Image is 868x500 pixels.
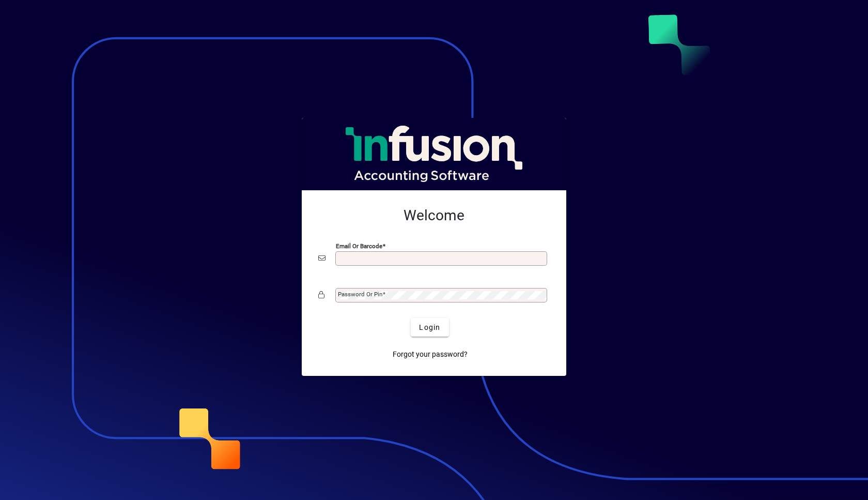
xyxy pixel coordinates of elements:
mat-label: Email or Barcode [336,243,382,250]
span: Login [419,322,440,333]
button: Login [411,318,448,337]
h2: Welcome [318,207,550,224]
span: Forgot your password? [393,349,468,360]
mat-label: Password or Pin [338,291,382,298]
a: Forgot your password? [389,345,472,363]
